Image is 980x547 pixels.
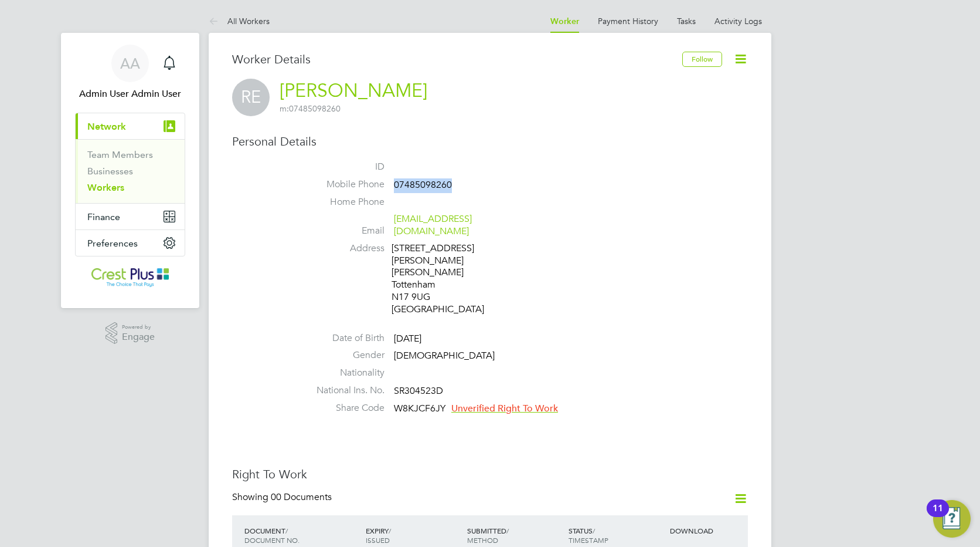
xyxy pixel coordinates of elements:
[209,16,270,26] a: All Workers
[280,103,341,114] span: 07485098260
[280,103,289,114] span: m:
[122,332,155,342] span: Engage
[285,526,288,535] span: /
[467,535,498,545] span: METHOD
[76,204,185,229] button: Finance
[75,87,185,101] span: Admin User Admin User
[244,535,300,545] span: DOCUMENT NO.
[394,179,452,191] span: 07485098260
[394,403,445,414] span: W8KJCF6JY
[75,45,185,101] a: AAAdmin User Admin User
[451,403,558,414] span: Unverified Right To Work
[302,196,384,208] label: Home Phone
[394,333,421,345] span: [DATE]
[302,161,384,173] label: ID
[232,134,748,149] h3: Personal Details
[394,213,472,237] a: [EMAIL_ADDRESS][DOMAIN_NAME]
[91,268,169,287] img: crestplusoperations-logo-retina.png
[506,526,509,535] span: /
[714,16,762,26] a: Activity Logs
[87,149,153,160] a: Team Members
[569,535,608,545] span: TIMESTAMP
[302,349,384,362] label: Gender
[280,79,427,102] a: [PERSON_NAME]
[87,211,120,222] span: Finance
[61,33,199,308] nav: Main navigation
[593,526,595,535] span: /
[120,56,140,71] span: AA
[87,238,138,249] span: Preferences
[389,526,391,535] span: /
[682,52,722,67] button: Follow
[87,182,124,193] a: Workers
[394,385,443,397] span: SR304523D
[366,535,390,545] span: ISSUED
[302,242,384,255] label: Address
[271,491,332,503] span: 00 Documents
[667,520,748,541] div: DOWNLOAD
[550,16,579,26] a: Worker
[76,113,185,139] button: Network
[302,332,384,345] label: Date of Birth
[232,52,682,67] h3: Worker Details
[106,322,155,345] a: Powered byEngage
[232,79,270,116] span: RE
[677,16,696,26] a: Tasks
[302,367,384,379] label: Nationality
[87,166,133,177] a: Businesses
[302,225,384,237] label: Email
[122,322,155,332] span: Powered by
[232,467,748,482] h3: Right To Work
[302,178,384,191] label: Mobile Phone
[598,16,658,26] a: Payment History
[75,268,185,287] a: Go to home page
[392,242,503,316] div: [STREET_ADDRESS][PERSON_NAME] [PERSON_NAME] Tottenham N17 9UG [GEOGRAPHIC_DATA]
[394,350,495,362] span: [DEMOGRAPHIC_DATA]
[232,491,334,504] div: Showing
[87,121,126,132] span: Network
[933,508,943,524] div: 11
[302,384,384,397] label: National Ins. No.
[302,402,384,414] label: Share Code
[76,139,185,203] div: Network
[76,230,185,256] button: Preferences
[933,500,971,538] button: Open Resource Center, 11 new notifications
